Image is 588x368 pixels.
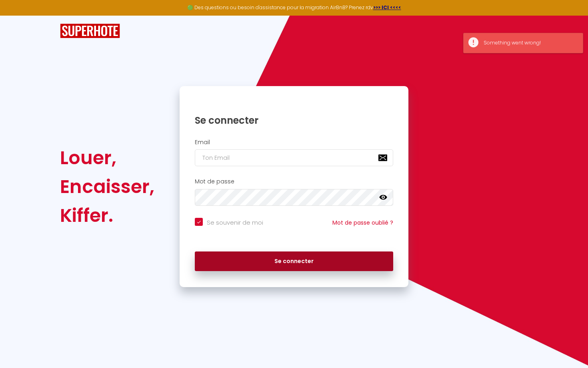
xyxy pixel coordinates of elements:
h2: Email [195,139,393,146]
button: Se connecter [195,251,393,271]
a: Mot de passe oublié ? [332,219,393,227]
div: Louer, [60,143,154,172]
a: >>> ICI <<<< [373,4,401,11]
h2: Mot de passe [195,178,393,185]
div: Encaisser, [60,172,154,201]
input: Ton Email [195,149,393,166]
h1: Se connecter [195,114,393,127]
div: Something went wrong! [484,39,575,47]
div: Kiffer. [60,201,154,230]
img: SuperHote logo [60,24,120,38]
